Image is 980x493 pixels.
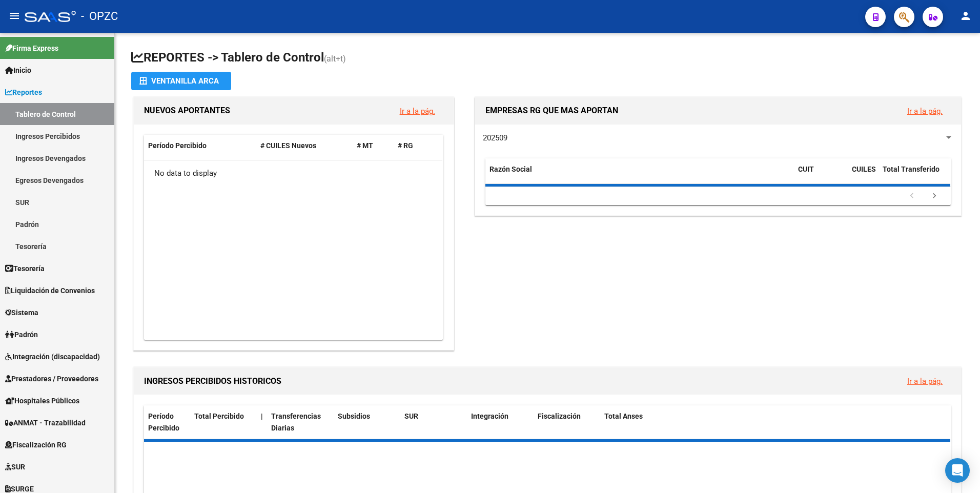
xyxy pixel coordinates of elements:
span: Subsidios [338,412,370,420]
span: Liquidación de Convenios [5,285,95,296]
span: Inicio [5,65,31,76]
span: Total Percibido [194,412,244,420]
span: Integración [471,412,508,420]
datatable-header-cell: Período Percibido [144,135,256,157]
span: Razón Social [489,165,532,173]
datatable-header-cell: # RG [394,135,435,157]
button: Ventanilla ARCA [131,72,231,90]
mat-icon: menu [8,10,21,22]
datatable-header-cell: Razón Social [485,158,794,192]
datatable-header-cell: | [257,405,267,439]
span: 202509 [483,133,507,142]
span: Reportes [5,87,42,98]
datatable-header-cell: Total Anses [600,405,943,439]
button: Ir a la pág. [899,101,951,120]
span: - OPZC [81,5,118,28]
span: INGRESOS PERCIBIDOS HISTORICOS [144,376,281,386]
datatable-header-cell: SUR [400,405,467,439]
datatable-header-cell: Total Percibido [190,405,257,439]
span: # RG [398,141,413,150]
span: Firma Express [5,43,58,54]
div: Ventanilla ARCA [139,72,223,90]
datatable-header-cell: CUILES [848,158,879,192]
span: Total Transferido [883,165,940,173]
span: CUIT [798,165,814,173]
span: Fiscalización RG [5,439,67,450]
span: Período Percibido [148,412,179,432]
a: Ir a la pág. [907,377,943,386]
a: Ir a la pág. [907,107,943,116]
a: go to next page [925,191,944,202]
datatable-header-cell: CUIT [794,158,848,192]
datatable-header-cell: Transferencias Diarias [267,405,334,439]
a: go to previous page [902,191,922,202]
button: Ir a la pág. [392,101,443,120]
span: Tesorería [5,263,45,274]
a: Ir a la pág. [400,107,435,116]
span: Transferencias Diarias [271,412,321,432]
div: No data to display [144,160,442,186]
datatable-header-cell: Subsidios [334,405,400,439]
datatable-header-cell: Integración [467,405,534,439]
span: # MT [357,141,373,150]
span: ANMAT - Trazabilidad [5,417,86,428]
span: (alt+t) [324,54,346,64]
datatable-header-cell: Período Percibido [144,405,190,439]
span: Hospitales Públicos [5,395,79,406]
span: CUILES [852,165,876,173]
datatable-header-cell: # MT [353,135,394,157]
h1: REPORTES -> Tablero de Control [131,49,964,67]
span: NUEVOS APORTANTES [144,106,230,115]
span: Período Percibido [148,141,207,150]
span: Padrón [5,329,38,340]
span: Fiscalización [538,412,581,420]
span: SUR [404,412,418,420]
span: Prestadores / Proveedores [5,373,98,384]
span: | [261,412,263,420]
mat-icon: person [959,10,972,22]
span: Total Anses [604,412,643,420]
span: # CUILES Nuevos [260,141,316,150]
span: Sistema [5,307,38,318]
div: Open Intercom Messenger [945,458,970,483]
span: Integración (discapacidad) [5,351,100,362]
button: Ir a la pág. [899,372,951,391]
span: SUR [5,461,25,473]
datatable-header-cell: Total Transferido [879,158,950,192]
datatable-header-cell: Fiscalización [534,405,600,439]
datatable-header-cell: # CUILES Nuevos [256,135,353,157]
span: EMPRESAS RG QUE MAS APORTAN [485,106,618,115]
